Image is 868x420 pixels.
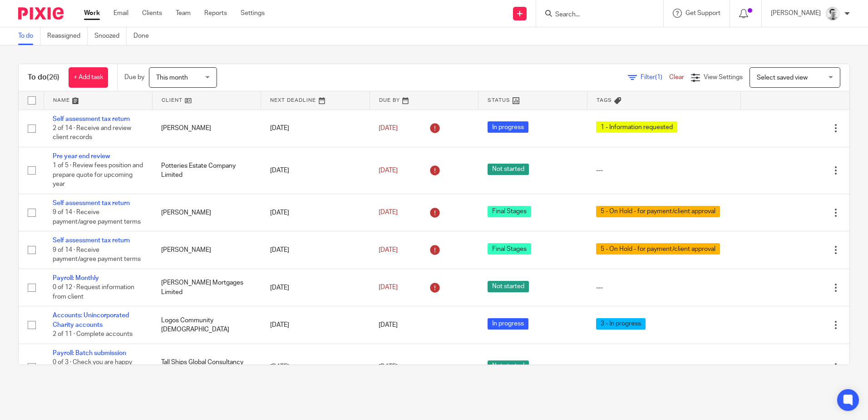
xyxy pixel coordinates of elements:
span: (26) [47,74,59,81]
input: Search [554,11,636,19]
td: [DATE] [261,231,370,269]
span: Get Support [686,10,720,16]
a: Email [113,9,128,18]
a: Team [176,9,191,18]
td: Tall Ships Global Consultancy Limited [152,344,261,390]
p: Due by [124,73,144,82]
span: 1 of 5 · Review fees position and prepare quote for upcoming year [53,163,143,188]
a: Payroll: Batch submission [53,350,126,356]
a: Clear [669,74,684,80]
img: Pixie [18,7,64,20]
div: --- [596,166,731,175]
span: 9 of 14 · Receive payment/agree payment terms [53,247,141,263]
div: --- [596,362,731,371]
span: Filter [641,74,669,80]
span: 3 - In progress [596,318,646,330]
td: [DATE] [261,147,370,194]
span: 5 - On Hold - for payment/client approval [596,243,720,255]
td: [DATE] [261,269,370,306]
span: [DATE] [379,210,398,216]
a: Accounts: Unincorporated Charity accounts [53,312,129,328]
span: [DATE] [379,285,398,291]
a: Settings [241,9,265,18]
span: 0 of 12 · Request information from client [53,285,134,300]
a: + Add task [69,67,108,88]
span: Not started [488,360,529,372]
span: Final Stages [488,206,531,217]
a: Payroll: Monthly [53,275,99,281]
a: Snoozed [94,27,127,45]
h1: To do [28,73,59,82]
td: [DATE] [261,344,370,390]
span: Not started [488,281,529,292]
td: Logos Community [DEMOGRAPHIC_DATA] [152,306,261,344]
p: [PERSON_NAME] [771,9,821,18]
span: In progress [488,318,528,330]
span: 5 - On Hold - for payment/client approval [596,206,720,217]
a: Self assessment tax return [53,200,130,206]
span: 2 of 11 · Complete accounts [53,331,133,337]
span: View Settings [704,74,743,80]
td: [DATE] [261,194,370,231]
a: Reassigned [47,27,88,45]
td: [PERSON_NAME] Mortgages Limited [152,269,261,306]
span: [DATE] [379,322,398,328]
a: Clients [142,9,162,18]
span: [DATE] [379,167,398,174]
span: 1 - Information requested [596,121,677,133]
td: [DATE] [261,110,370,147]
a: Reports [204,9,227,18]
a: Done [133,27,156,45]
span: [DATE] [379,364,398,370]
a: Self assessment tax return [53,237,130,244]
td: [PERSON_NAME] [152,194,261,231]
span: In progress [488,121,528,133]
a: To do [18,27,40,45]
span: Not started [488,164,529,175]
span: Tags [597,98,612,103]
span: [DATE] [379,247,398,253]
td: [PERSON_NAME] [152,231,261,269]
span: [DATE] [379,125,398,131]
span: Select saved view [757,75,808,81]
img: Andy_2025.jpg [825,6,840,21]
span: 0 of 3 · Check you are happy with the clients in your batch list [53,359,134,384]
span: This month [156,75,188,81]
td: [PERSON_NAME] [152,110,261,147]
td: [DATE] [261,306,370,344]
a: Pre year end review [53,153,110,160]
span: 2 of 14 · Receive and review client records [53,125,131,141]
td: Potteries Estate Company Limited [152,147,261,194]
a: Self assessment tax return [53,116,130,122]
span: 9 of 14 · Receive payment/agree payment terms [53,210,141,225]
a: Work [84,9,100,18]
span: Final Stages [488,243,531,255]
span: (1) [655,74,662,80]
div: --- [596,283,731,292]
